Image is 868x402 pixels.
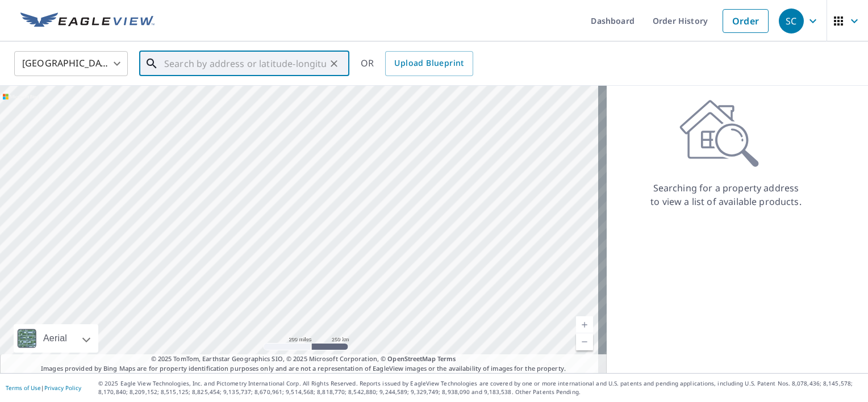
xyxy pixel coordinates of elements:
a: Terms [437,354,456,363]
p: Searching for a property address to view a list of available products. [650,181,802,208]
div: Aerial [40,324,70,353]
a: Current Level 5, Zoom Out [576,333,593,350]
span: © 2025 TomTom, Earthstar Geographics SIO, © 2025 Microsoft Corporation, © [151,354,456,364]
span: Upload Blueprint [394,56,464,70]
a: Order [723,9,769,33]
div: Aerial [14,324,98,353]
button: Clear [326,56,342,72]
img: EV Logo [20,12,155,30]
p: | [6,384,81,391]
a: Privacy Policy [44,384,81,392]
input: Search by address or latitude-longitude [164,48,326,79]
a: Upload Blueprint [385,51,473,76]
div: [GEOGRAPHIC_DATA] [14,48,128,79]
a: OpenStreetMap [387,354,435,363]
a: Current Level 5, Zoom In [576,316,593,333]
div: OR [361,51,473,76]
p: © 2025 Eagle View Technologies, Inc. and Pictometry International Corp. All Rights Reserved. Repo... [98,379,862,396]
div: SC [779,9,804,33]
a: Terms of Use [6,384,41,392]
